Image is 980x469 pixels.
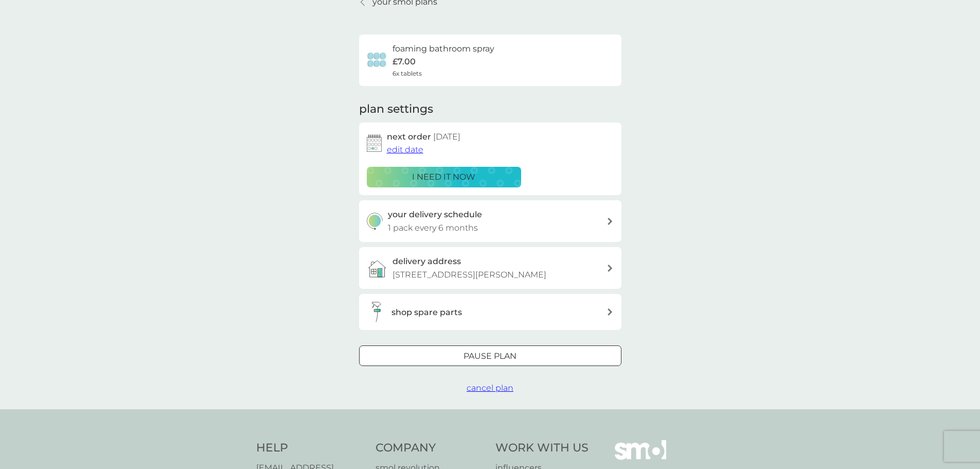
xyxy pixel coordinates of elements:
h4: Company [376,440,485,456]
button: Pause plan [359,345,621,366]
h2: next order [387,130,460,144]
h4: Work With Us [495,440,589,456]
button: edit date [387,143,423,157]
h3: your delivery schedule [388,208,482,221]
p: i need it now [412,170,475,184]
h3: delivery address [393,255,461,268]
h4: Help [256,440,366,456]
a: delivery address[STREET_ADDRESS][PERSON_NAME] [359,247,621,289]
p: [STREET_ADDRESS][PERSON_NAME] [393,268,546,282]
button: your delivery schedule1 pack every 6 months [359,200,621,242]
img: foaming bathroom spray [367,50,387,71]
span: 6x tablets [393,68,422,78]
h3: shop spare parts [391,306,462,319]
span: edit date [387,145,423,154]
button: cancel plan [467,381,513,395]
p: £7.00 [393,55,416,68]
h6: foaming bathroom spray [393,42,494,56]
span: cancel plan [467,383,513,393]
span: [DATE] [433,132,460,142]
button: i need it now [367,167,521,187]
p: Pause plan [464,350,516,363]
p: 1 pack every 6 months [388,221,478,235]
h2: plan settings [359,101,433,117]
button: shop spare parts [359,294,621,330]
